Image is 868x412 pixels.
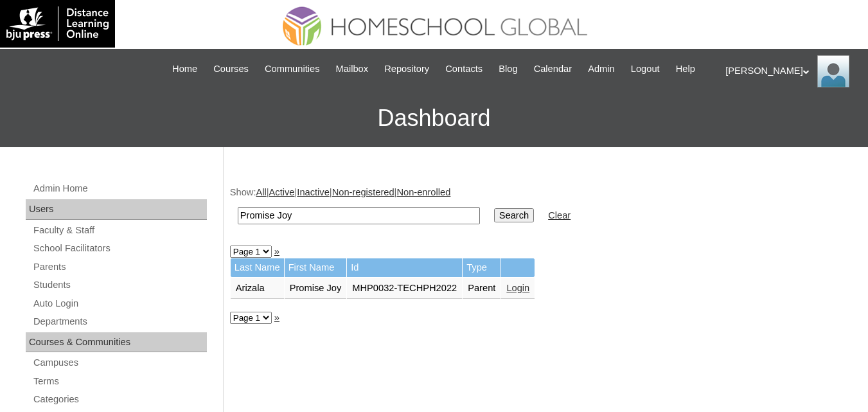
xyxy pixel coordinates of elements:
a: Non-registered [332,187,394,197]
a: Admin Home [32,181,207,197]
a: Contacts [439,62,489,76]
h3: Dashboard [6,89,862,147]
span: Communities [265,62,320,76]
div: Courses & Communities [26,332,207,353]
div: Show: | | | | [230,186,855,231]
a: Active [269,187,295,197]
input: Search [238,207,480,224]
td: MHP0032-TECHPH2022 [347,278,462,300]
a: School Facilitators [32,240,207,256]
div: Users [26,199,207,220]
a: Admin [581,62,621,76]
span: Admin [588,62,615,76]
span: Logout [631,62,660,76]
a: Logout [624,62,666,76]
a: Calendar [527,62,578,76]
span: Courses [213,62,249,76]
img: logo-white.png [6,6,109,41]
span: Home [172,62,197,76]
td: First Name [285,258,347,277]
a: Repository [378,62,436,76]
a: Clear [548,210,571,220]
a: » [274,312,279,323]
td: Last Name [231,258,284,277]
td: Type [463,258,500,277]
a: Faculty & Staff [32,222,207,238]
a: Login [506,283,529,293]
a: Mailbox [330,62,375,76]
a: Inactive [297,187,330,197]
td: Parent [463,278,500,300]
span: Mailbox [336,62,369,76]
a: Auto Login [32,296,207,312]
input: Search [494,208,534,222]
span: Calendar [534,62,572,76]
a: » [274,246,279,256]
a: All [256,187,266,197]
span: Contacts [445,62,483,76]
a: Parents [32,259,207,275]
a: Terms [32,373,207,390]
a: Departments [32,314,207,330]
a: Home [166,62,204,76]
img: Ariane Ebuen [817,55,849,87]
a: Campuses [32,355,207,371]
div: [PERSON_NAME] [725,55,855,87]
td: Promise Joy [285,278,347,300]
a: Students [32,277,207,293]
td: Id [347,258,462,277]
a: Communities [258,62,326,76]
span: Repository [384,62,429,76]
td: Arizala [231,278,284,300]
a: Categories [32,391,207,408]
span: Blog [499,62,517,76]
a: Blog [492,62,524,76]
a: Help [669,62,702,76]
span: Help [676,62,695,76]
a: Courses [207,62,255,76]
a: Non-enrolled [396,187,450,197]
